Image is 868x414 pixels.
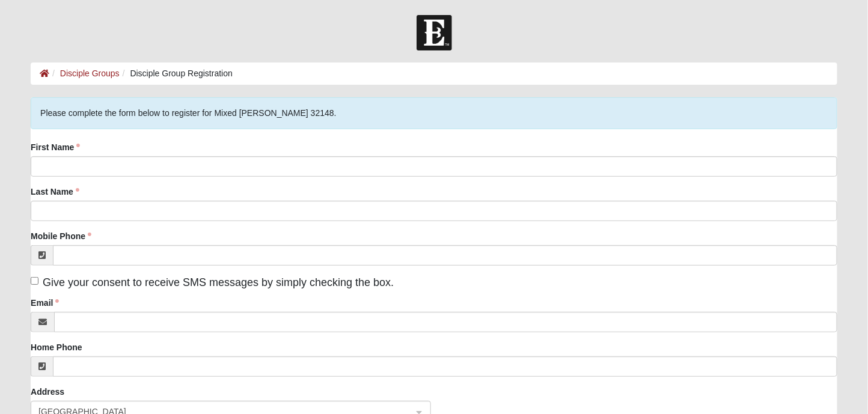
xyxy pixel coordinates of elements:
label: Last Name [31,186,79,198]
label: Address [31,386,64,398]
div: Please complete the form below to register for Mixed [PERSON_NAME] 32148. [31,97,837,129]
label: Mobile Phone [31,230,91,242]
span: Give your consent to receive SMS messages by simply checking the box. [43,276,394,288]
a: Disciple Groups [60,68,120,78]
label: Email [31,297,59,309]
label: First Name [31,141,80,153]
img: Church of Eleven22 Logo [417,15,452,50]
label: Home Phone [31,341,82,353]
li: Disciple Group Registration [120,67,233,80]
input: Give your consent to receive SMS messages by simply checking the box. [31,277,38,285]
